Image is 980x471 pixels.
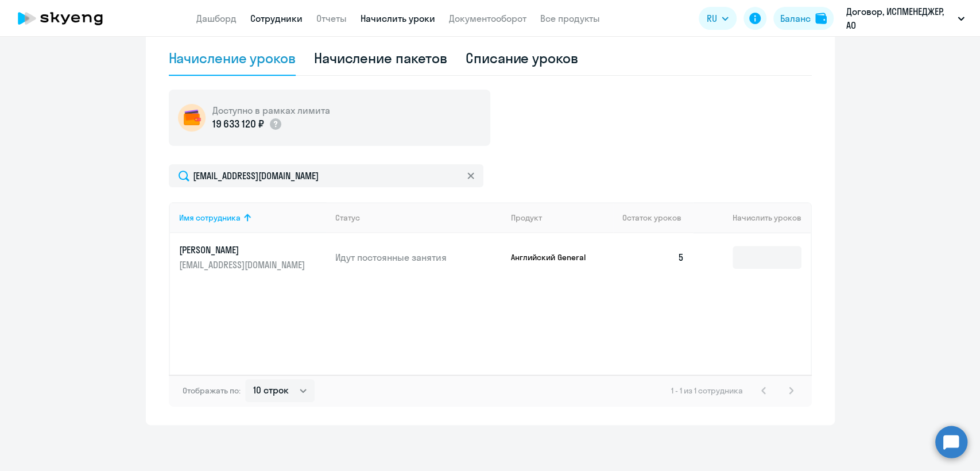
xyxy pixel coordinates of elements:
span: Остаток уроков [622,213,681,223]
div: Имя сотрудника [179,213,241,223]
div: Продукт [511,213,542,223]
p: 19 633 120 ₽ [212,117,264,132]
p: Идут постоянные занятия [335,251,502,264]
p: Английский General [511,252,597,262]
a: Дашборд [196,13,237,24]
div: Имя сотрудника [179,213,327,223]
a: Начислить уроки [361,13,435,24]
div: Продукт [511,213,613,223]
div: Остаток уроков [622,213,694,223]
a: Сотрудники [250,13,303,24]
img: balance [815,13,827,24]
p: Договор, ИСПМЕНЕДЖЕР, АО [846,5,953,32]
div: Начисление уроков [169,49,296,67]
button: Договор, ИСПМЕНЕДЖЕР, АО [840,5,970,32]
input: Поиск по имени, email, продукту или статусу [169,164,483,187]
span: 1 - 1 из 1 сотрудника [671,385,743,396]
span: Отображать по: [183,385,241,396]
a: Все продукты [540,13,600,24]
button: RU [699,7,737,30]
a: Документооборот [449,13,526,24]
h5: Доступно в рамках лимита [212,104,330,117]
span: RU [707,11,717,25]
div: Начисление пакетов [314,49,447,67]
th: Начислить уроков [693,202,810,233]
div: Баланс [780,11,811,25]
div: Статус [335,213,502,223]
td: 5 [613,233,694,281]
p: [EMAIL_ADDRESS][DOMAIN_NAME] [179,258,308,271]
div: Списание уроков [466,49,578,67]
img: wallet-circle.png [178,104,206,132]
div: Статус [335,213,360,223]
a: [PERSON_NAME][EMAIL_ADDRESS][DOMAIN_NAME] [179,244,327,271]
p: [PERSON_NAME] [179,244,308,256]
a: Отчеты [316,13,347,24]
button: Балансbalance [773,7,834,30]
